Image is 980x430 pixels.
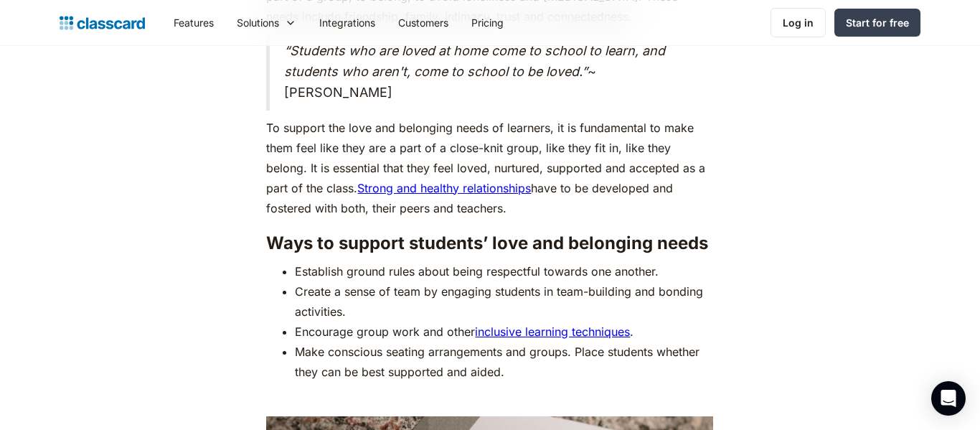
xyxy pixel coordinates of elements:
li: Encourage group work and other . [295,322,713,342]
a: Integrations [308,6,387,39]
a: Pricing [460,6,515,39]
div: Solutions [225,6,308,39]
div: Open Intercom Messenger [931,381,966,416]
p: ‍ [266,389,713,409]
div: Log in [783,15,814,30]
a: Strong and healthy relationships [357,181,531,195]
p: To support the love and belonging needs of learners, it is fundamental to make them feel like the... [266,118,713,218]
div: Start for free [846,15,909,30]
li: Create a sense of team by engaging students in team-building and bonding activities. [295,281,713,322]
div: Solutions [237,15,279,30]
a: Customers [387,6,460,39]
a: Start for free [834,9,920,37]
a: Features [162,6,225,39]
a: Log in [771,8,826,37]
li: Make conscious seating arrangements and groups. Place students whether they can be best supported... [295,342,713,382]
li: Establish ground rules about being respectful towards one another. [295,261,713,281]
a: home [60,13,145,33]
blockquote: ~ [PERSON_NAME] [266,34,713,110]
a: inclusive learning techniques [475,324,630,339]
h3: Ways to support students’ love and belonging needs [266,233,713,254]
